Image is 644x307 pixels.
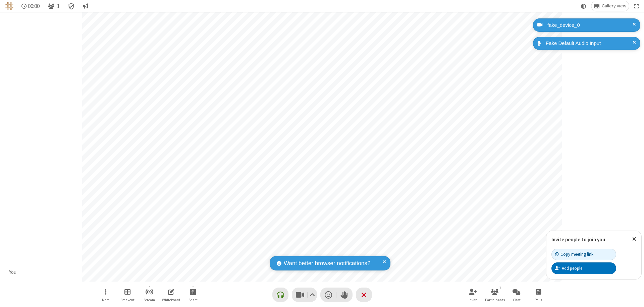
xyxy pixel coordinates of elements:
[7,268,19,276] div: You
[545,21,635,29] div: fake_device_0
[102,298,109,302] span: More
[5,2,13,10] img: QA Selenium DO NOT DELETE OR CHANGE
[80,1,91,11] button: Conversation
[28,3,40,9] span: 00:00
[120,298,135,302] span: Breakout
[469,298,477,302] span: Invite
[513,298,521,302] span: Chat
[627,231,641,247] button: Close popover
[45,1,62,11] button: Open participant list
[497,285,503,291] div: 1
[485,298,505,302] span: Participants
[308,288,317,302] button: Video setting
[555,251,593,257] div: Copy meeting link
[543,40,635,47] div: Fake Default Audio Input
[632,1,642,11] button: Fullscreen
[117,285,138,304] button: Manage Breakout Rooms
[551,262,616,274] button: Add people
[57,3,60,9] span: 1
[162,298,180,302] span: Whiteboard
[356,288,372,302] button: End or leave meeting
[551,236,605,243] label: Invite people to join you
[320,288,336,302] button: Send a reaction
[96,285,116,304] button: Open menu
[161,285,181,304] button: Open shared whiteboard
[292,288,317,302] button: Stop video (⌘+Shift+V)
[284,259,370,268] span: Want better browser notifications?
[272,288,288,302] button: Connect your audio
[183,285,203,304] button: Start sharing
[578,1,589,11] button: Using system theme
[528,285,548,304] button: Open poll
[551,249,616,260] button: Copy meeting link
[336,288,353,302] button: Raise hand
[144,298,155,302] span: Stream
[139,285,159,304] button: Start streaming
[65,1,78,11] div: Meeting details Encryption enabled
[19,1,43,11] div: Timer
[535,298,542,302] span: Polls
[463,285,483,304] button: Invite participants (⌘+Shift+I)
[485,285,505,304] button: Open participant list
[189,298,198,302] span: Share
[591,1,629,11] button: Change layout
[602,3,626,9] span: Gallery view
[506,285,527,304] button: Open chat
